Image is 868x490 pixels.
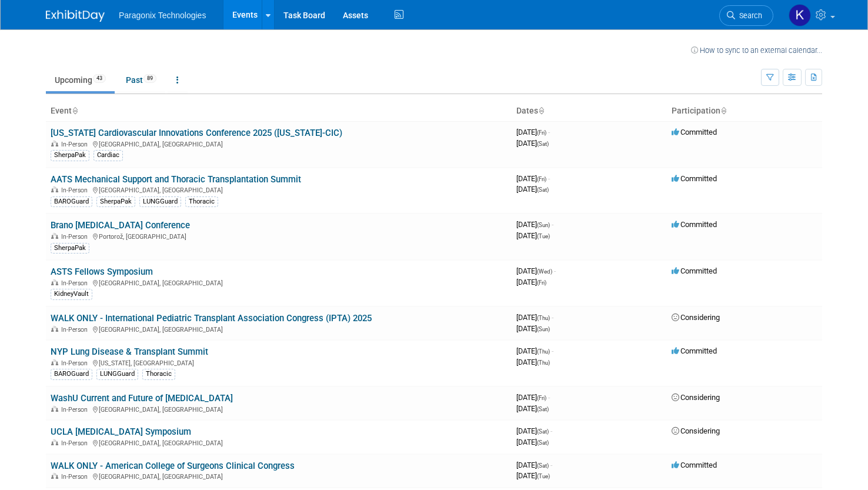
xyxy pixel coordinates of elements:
img: In-Person Event [51,233,58,239]
span: Search [735,11,762,20]
span: [DATE] [516,313,553,322]
span: In-Person [61,359,91,367]
span: [DATE] [516,358,550,366]
th: Participation [667,101,822,121]
span: - [552,346,553,355]
a: Brano [MEDICAL_DATA] Conference [51,220,190,231]
div: BAROGuard [51,196,92,207]
div: SherpaPak [51,243,89,254]
div: [GEOGRAPHIC_DATA], [GEOGRAPHIC_DATA] [51,278,507,287]
span: [DATE] [516,346,553,355]
span: (Sat) [537,186,549,193]
span: In-Person [61,326,91,334]
span: Committed [672,220,717,229]
a: Sort by Start Date [538,106,544,115]
span: - [550,461,552,469]
a: WALK ONLY - International Pediatric Transplant Association Congress (IPTA) 2025 [51,313,372,324]
span: In-Person [61,233,91,241]
span: [DATE] [516,404,549,413]
span: (Fri) [537,176,546,182]
span: - [550,426,552,435]
div: [GEOGRAPHIC_DATA], [GEOGRAPHIC_DATA] [51,139,507,148]
span: (Thu) [537,315,550,321]
div: SherpaPak [51,150,89,161]
div: Thoracic [142,369,175,379]
span: [DATE] [516,393,550,402]
span: 43 [93,74,106,83]
a: NYP Lung Disease & Transplant Summit [51,346,208,357]
div: [US_STATE], [GEOGRAPHIC_DATA] [51,358,507,367]
span: (Fri) [537,395,546,401]
span: [DATE] [516,139,549,148]
a: Search [719,5,773,26]
span: (Sat) [537,462,549,469]
div: LUNGGuard [139,196,181,207]
a: Upcoming43 [46,69,115,91]
span: [DATE] [516,426,552,435]
th: Dates [512,101,667,121]
span: (Fri) [537,279,546,286]
th: Event [46,101,512,121]
div: KidneyVault [51,289,92,299]
span: [DATE] [516,220,553,229]
span: In-Person [61,186,91,194]
span: (Sat) [537,141,549,147]
a: How to sync to an external calendar... [691,46,822,55]
span: [DATE] [516,174,550,183]
span: 89 [143,74,156,83]
a: Past89 [117,69,165,91]
span: [DATE] [516,231,550,240]
span: Committed [672,461,717,469]
img: In-Person Event [51,326,58,332]
img: In-Person Event [51,186,58,192]
img: Krista Paplaczyk [789,4,811,26]
span: In-Person [61,439,91,447]
div: [GEOGRAPHIC_DATA], [GEOGRAPHIC_DATA] [51,185,507,194]
a: Sort by Event Name [72,106,78,115]
span: - [548,174,550,183]
span: [DATE] [516,185,549,194]
div: BAROGuard [51,369,92,379]
a: [US_STATE] Cardiovascular Innovations Conference 2025 ([US_STATE]-CIC) [51,128,342,138]
img: In-Person Event [51,473,58,479]
span: (Wed) [537,268,552,275]
a: WashU Current and Future of [MEDICAL_DATA] [51,393,233,404]
span: [DATE] [516,128,550,136]
img: ExhibitDay [46,10,105,22]
span: Committed [672,174,717,183]
div: SherpaPak [96,196,135,207]
span: In-Person [61,141,91,148]
span: (Fri) [537,129,546,136]
div: Cardiac [94,150,123,161]
span: Considering [672,426,720,435]
img: In-Person Event [51,359,58,365]
span: In-Person [61,279,91,287]
span: [DATE] [516,278,546,286]
a: ASTS Fellows Symposium [51,266,153,277]
span: (Sun) [537,326,550,332]
span: (Sat) [537,439,549,446]
span: Considering [672,313,720,322]
span: (Sat) [537,406,549,412]
span: [DATE] [516,324,550,333]
span: (Thu) [537,359,550,366]
span: Committed [672,128,717,136]
img: In-Person Event [51,406,58,412]
span: - [548,393,550,402]
span: Considering [672,393,720,402]
span: - [554,266,556,275]
span: In-Person [61,406,91,414]
span: [DATE] [516,438,549,446]
img: In-Person Event [51,279,58,285]
a: Sort by Participation Type [720,106,726,115]
img: In-Person Event [51,141,58,146]
div: Thoracic [185,196,218,207]
img: In-Person Event [51,439,58,445]
span: - [548,128,550,136]
span: In-Person [61,473,91,481]
div: [GEOGRAPHIC_DATA], [GEOGRAPHIC_DATA] [51,404,507,414]
a: WALK ONLY - American College of Surgeons Clinical Congress [51,461,295,471]
a: AATS Mechanical Support and Thoracic Transplantation Summit [51,174,301,185]
span: Committed [672,266,717,275]
span: (Sat) [537,428,549,435]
